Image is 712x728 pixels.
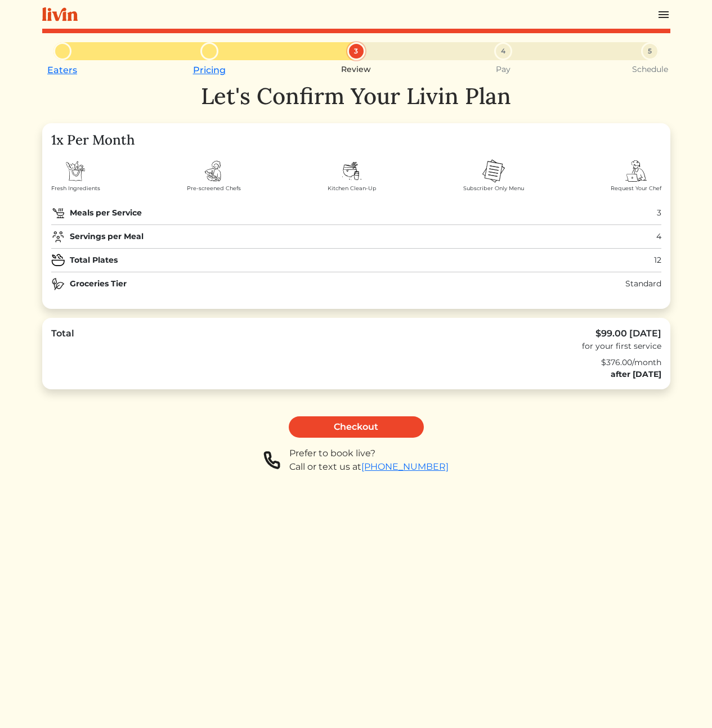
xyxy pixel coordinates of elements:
a: [PHONE_NUMBER] [361,461,449,472]
span: 5 [648,46,652,56]
small: Pay [496,65,511,74]
div: $99.00 [DATE] [582,327,661,340]
strong: Groceries Tier [70,278,127,290]
strong: after [DATE] [611,369,661,379]
h1: Let's Confirm Your Livin Plan [42,83,670,110]
span: 4 [501,46,505,56]
span: 3 [354,46,358,56]
small: Review [341,65,371,74]
span: Kitchen Clean-Up [328,185,377,192]
strong: Total Plates [70,254,118,266]
a: Checkout [289,416,424,438]
h4: 1x Per Month [51,132,661,149]
div: Total [51,327,74,352]
span: Pre-screened Chefs [187,185,241,192]
img: natural-food-24e544fcef0d753ee7478663568a396ddfcde3812772f870894636ce272f7b23.svg [51,277,65,291]
div: Standard [625,278,661,290]
strong: Servings per Meal [70,231,144,242]
div: Call or text us at [289,460,449,474]
div: 3 [657,207,661,219]
a: Pricing [193,65,226,75]
img: chef-badb71c08a8f5ffc52cdcf2d2ad30fe731140de9f2fb1f8ce126cf7b01e74f51.svg [200,158,227,185]
a: Eaters [47,65,77,75]
img: menu_hamburger-cb6d353cf0ecd9f46ceae1c99ecbeb4a00e71ca567a856bd81f57e9d8c17bb26.svg [657,8,670,21]
div: $376.00/month [51,357,661,369]
img: shopping-bag-3fe9fdf43c70cd0f07ddb1d918fa50fd9965662e60047f57cd2cdb62210a911f.svg [62,158,89,185]
img: order-chef-services-326f08f44a6aa5e3920b69c4f720486849f38608855716721851c101076d58f1.svg [623,158,650,185]
span: Fresh Ingredients [51,185,100,192]
img: plate_medium_icon-e045dfd5cac101296ac37c6c512ae1b2bf7298469c6406fb320d813940e28050.svg [51,253,65,267]
div: 4 [656,231,661,242]
img: livin-logo-a0d97d1a881af30f6274990eb6222085a2533c92bbd1e4f22c21b4f0d0e3210c.svg [42,7,78,21]
img: users-group-f3c9345611b1a2b1092ab9a4f439ac097d827a523e23c74d1db29542e094688d.svg [51,230,65,244]
span: Subscriber Only Menu [463,185,524,192]
div: Prefer to book live? [289,447,449,460]
img: pan-03-22b2d27afe76b5b8ac93af3fa79042a073eb7c635289ef4c7fe901eadbf07da4.svg [51,206,65,220]
img: dishes-d6934137296c20fa1fbd2b863cbcc29b0ee9867785c1462d0468fec09d0b8e2d.svg [338,158,365,185]
img: menu-2f35c4f96a4585effa3d08e608743c4cf839ddca9e71355e0d64a4205c697bf4.svg [480,158,507,185]
strong: Meals per Service [70,207,142,219]
div: 12 [654,254,661,266]
div: for your first service [582,340,661,352]
small: Schedule [632,65,668,74]
img: phone-a8f1853615f4955a6c6381654e1c0f7430ed919b147d78756318837811cda3a7.svg [263,447,280,474]
span: Request Your Chef [611,185,661,192]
